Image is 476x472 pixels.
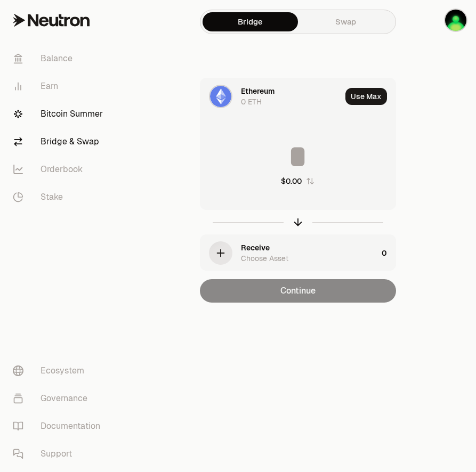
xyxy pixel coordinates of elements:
a: Bridge & Swap [4,128,115,156]
a: Ecosystem [4,357,115,385]
a: Support [4,440,115,468]
button: Use Max [345,88,387,105]
a: Orderbook [4,156,115,183]
div: Choose Asset [241,253,288,264]
div: 0 ETH [241,96,262,107]
a: Governance [4,385,115,412]
div: ETH LogoEthereum0 ETH [200,78,341,115]
a: Earn [4,72,115,100]
div: Receive [241,242,270,253]
a: Stake [4,183,115,211]
a: Documentation [4,412,115,440]
button: ReceiveChoose Asset0 [200,235,396,271]
button: $0.00 [281,176,314,186]
div: 0 [382,235,396,271]
a: Balance [4,45,115,72]
div: $0.00 [281,176,302,186]
img: KO [445,10,466,31]
a: Bitcoin Summer [4,100,115,128]
div: Ethereum [241,86,275,96]
img: ETH Logo [210,86,231,107]
a: Bridge [203,12,298,31]
a: Swap [298,12,393,31]
div: ReceiveChoose Asset [200,235,377,271]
